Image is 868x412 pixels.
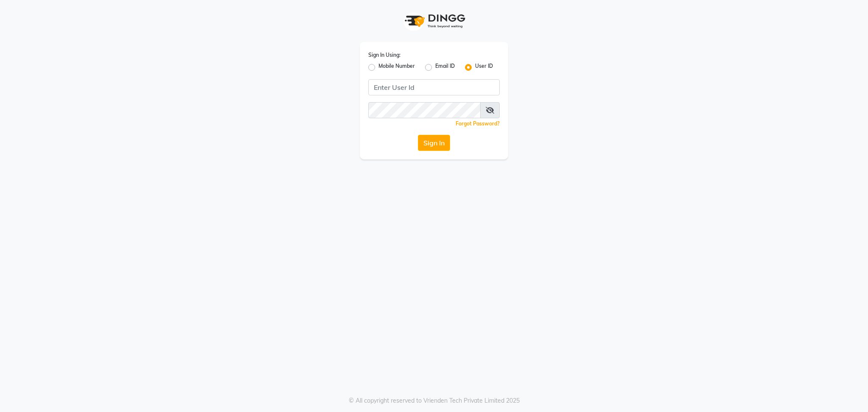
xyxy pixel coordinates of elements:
[368,51,401,59] label: Sign In Using:
[435,62,455,72] label: Email ID
[475,62,493,72] label: User ID
[368,79,500,95] input: Username
[368,102,481,118] input: Username
[378,62,415,72] label: Mobile Number
[418,135,450,151] button: Sign In
[400,8,468,33] img: logo1.svg
[456,120,500,127] a: Forgot Password?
